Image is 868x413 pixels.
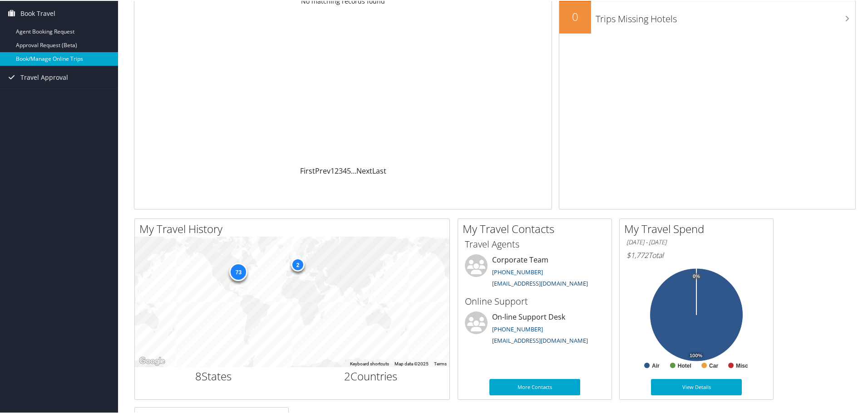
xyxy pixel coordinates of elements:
[596,7,855,24] h3: Trips Missing Hotels
[347,165,351,175] a: 5
[356,165,372,175] a: Next
[139,220,449,236] h2: My Travel History
[330,165,335,175] a: 1
[624,220,773,236] h2: My Travel Spend
[463,220,612,236] h2: My Travel Contacts
[652,362,660,368] text: Air
[465,294,605,307] h3: Online Support
[20,65,68,88] span: Travel Approval
[492,278,588,287] a: [EMAIL_ADDRESS][DOMAIN_NAME]
[460,311,609,348] li: On-line Support Desk
[626,249,766,259] h6: Total
[651,378,742,394] a: View Details
[492,267,543,275] a: [PHONE_NUMBER]
[693,273,700,278] tspan: 0%
[339,165,343,175] a: 3
[678,362,691,368] text: Hotel
[460,253,609,291] li: Corporate Team
[626,237,766,246] h6: [DATE] - [DATE]
[492,324,543,332] a: [PHONE_NUMBER]
[465,237,605,250] h3: Travel Agents
[300,165,315,175] a: First
[335,165,339,175] a: 2
[315,165,330,175] a: Prev
[229,262,247,280] div: 73
[344,368,350,383] span: 2
[395,360,429,365] span: Map data ©2025
[489,378,580,394] a: More Contacts
[20,1,55,24] span: Book Travel
[559,1,855,33] a: 0Trips Missing Hotels
[372,165,386,175] a: Last
[736,362,748,368] text: Misc
[350,360,389,366] button: Keyboard shortcuts
[492,335,588,344] a: [EMAIL_ADDRESS][DOMAIN_NAME]
[690,352,702,358] tspan: 100%
[709,362,718,368] text: Car
[291,257,305,270] div: 2
[137,355,167,366] img: Google
[195,368,202,383] span: 8
[343,165,347,175] a: 4
[137,355,167,366] a: Open this area in Google Maps (opens a new window)
[142,368,286,383] h2: States
[299,368,443,383] h2: Countries
[559,8,591,24] h2: 0
[434,360,447,365] a: Terms (opens in new tab)
[351,165,356,175] span: …
[626,249,648,259] span: $1,772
